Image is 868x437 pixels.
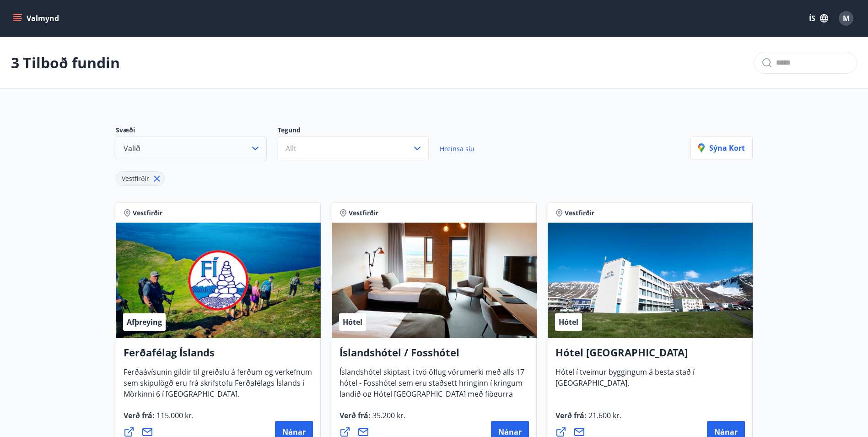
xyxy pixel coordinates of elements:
[116,137,267,160] button: Valið
[282,427,306,437] span: Nánar
[278,137,429,160] button: Allt
[124,345,313,366] h4: Ferðafélag Íslands
[122,174,149,183] span: Vestfirðir
[555,410,621,428] span: Verð frá :
[498,427,522,437] span: Nánar
[835,7,857,29] button: M
[371,410,405,421] span: 35.200 kr.
[698,143,745,153] p: Sýna kort
[155,410,194,421] span: 115.000 kr.
[124,143,140,153] span: Valið
[804,10,833,27] button: ÍS
[286,143,297,153] span: Allt
[343,317,362,327] span: Hótel
[133,208,162,218] span: Vestfirðir
[555,367,695,395] span: Hótel í tveimur byggingum á besta stað í [GEOGRAPHIC_DATA].
[714,427,738,437] span: Nánar
[349,208,378,218] span: Vestfirðir
[440,144,474,153] span: Hreinsa síu
[340,410,405,428] span: Verð frá :
[690,137,753,159] button: Sýna kort
[11,53,120,73] p: 3 Tilboð fundin
[116,126,278,137] p: Svæði
[843,13,850,23] span: M
[11,10,63,27] button: menu
[124,410,194,428] span: Verð frá :
[124,367,312,406] span: Ferðaávísunin gildir til greiðslu á ferðum og verkefnum sem skipulögð eru frá skrifstofu Ferðafél...
[340,345,529,366] h4: Íslandshótel / Fosshótel
[559,317,578,327] span: Hótel
[116,171,165,186] div: Vestfirðir
[127,317,162,327] span: Afþreying
[565,208,594,218] span: Vestfirðir
[340,367,524,417] span: Íslandshótel skiptast í tvö öflug vörumerki með alls 17 hótel - Fosshótel sem eru staðsett hringi...
[587,410,621,421] span: 21.600 kr.
[278,126,440,137] p: Tegund
[555,345,745,366] h4: Hótel [GEOGRAPHIC_DATA]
